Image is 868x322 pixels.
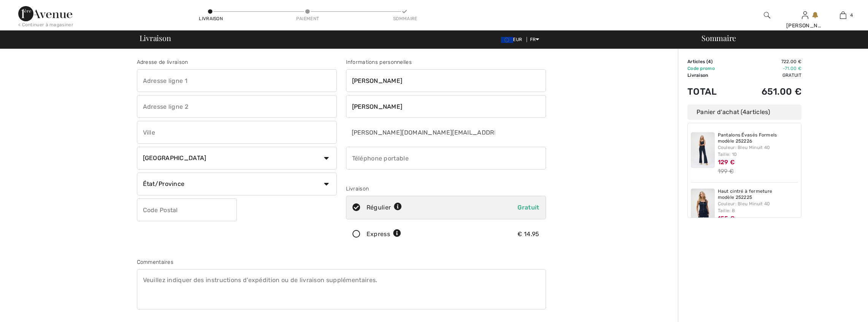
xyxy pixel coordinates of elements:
div: Paiement [296,15,319,22]
td: 651.00 € [736,79,801,105]
a: 4 [824,11,862,20]
input: Nom de famille [346,95,546,118]
div: < Continuer à magasiner [18,21,73,28]
s: 199 € [718,168,734,175]
div: Livraison [346,185,546,193]
span: 129 € [718,159,735,166]
div: Adresse de livraison [137,58,337,66]
span: Livraison [140,34,171,42]
div: Livraison [199,15,222,22]
td: Total [687,79,736,105]
div: Sommaire [393,15,416,22]
a: Haut cintré à fermeture modèle 252225 [718,189,798,200]
div: Informations personnelles [346,58,546,66]
input: Téléphone portable [346,147,546,170]
a: Se connecter [802,11,808,19]
span: EUR [501,37,525,42]
span: 4 [850,12,853,19]
span: Gratuit [517,204,539,211]
img: 1ère Avenue [18,6,72,21]
div: Express [367,230,401,239]
span: 4 [708,59,711,64]
div: € 14.95 [517,230,539,239]
img: Pantalons Évasés Formels modèle 252226 [691,132,715,168]
td: 722.00 € [736,58,801,65]
img: Haut cintré à fermeture modèle 252225 [691,189,715,224]
input: Ville [137,121,337,144]
div: Panier d'achat ( articles) [687,105,801,120]
img: Euro [501,37,513,43]
div: Commentaires [137,258,546,266]
div: [PERSON_NAME] [786,22,824,30]
td: Livraison [687,72,736,79]
img: Mes infos [802,11,808,20]
td: -71.00 € [736,65,801,72]
span: 4 [743,108,746,116]
a: Pantalons Évasés Formels modèle 252226 [718,132,798,144]
div: Couleur: Bleu Minuit 40 Taille: 10 [718,144,798,158]
td: Code promo [687,65,736,72]
input: Adresse ligne 2 [137,95,337,118]
input: Prénom [346,69,546,92]
input: Adresse ligne 1 [137,69,337,92]
input: Courriel [346,121,496,144]
span: 155 € [718,215,735,222]
div: Sommaire [692,34,863,42]
img: Mon panier [840,11,846,20]
img: recherche [764,11,770,20]
div: Couleur: Bleu Minuit 40 Taille: 8 [718,200,798,214]
input: Code Postal [137,198,237,221]
td: Articles ( ) [687,58,736,65]
div: Régulier [367,203,402,212]
td: Gratuit [736,72,801,79]
span: FR [530,37,540,42]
